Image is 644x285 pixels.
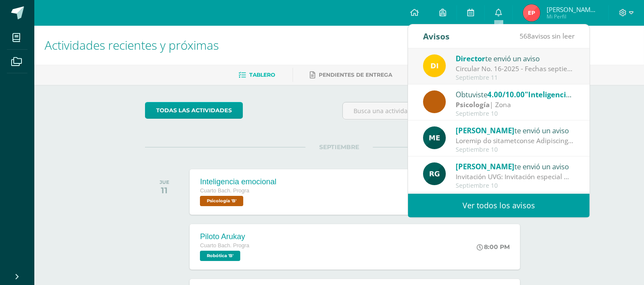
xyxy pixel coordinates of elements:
span: Actividades recientes y próximas [45,37,219,53]
div: | Zona [456,100,575,110]
div: Inteligencia emocional [200,177,276,186]
span: avisos sin leer [520,31,574,41]
span: Psicología 'B' [200,196,243,206]
div: Proceso de mejoramiento Psicología: Buenas tardes respetables padres de familia y estudiantes. Po... [456,136,575,146]
div: Septiembre 11 [456,74,575,81]
div: Avisos [423,24,450,48]
span: [PERSON_NAME] [PERSON_NAME] [PERSON_NAME] [547,5,598,14]
div: te envió un aviso [456,125,575,136]
div: te envió un aviso [456,53,575,64]
div: Piloto Arukay [200,232,249,241]
span: Robótica 'B' [200,251,240,261]
div: Septiembre 10 [456,110,575,117]
span: [PERSON_NAME] [456,126,514,135]
a: Pendientes de entrega [310,68,393,82]
span: 568 [520,31,531,41]
img: f0b35651ae50ff9c693c4cbd3f40c4bb.png [423,54,446,77]
div: te envió un aviso [456,161,575,172]
span: "Inteligencias múltiples parte 1" [525,90,640,99]
span: Pendientes de entrega [319,72,393,78]
strong: Psicología [456,100,490,109]
div: Septiembre 10 [456,182,575,189]
a: Ver todos los avisos [408,194,590,217]
span: Cuarto Bach. Progra [200,243,249,249]
div: Septiembre 10 [456,146,575,153]
span: Cuarto Bach. Progra [200,188,249,194]
img: 88845ed207c9c08fecdc93b6eb9ce784.png [523,4,540,21]
input: Busca una actividad próxima aquí... [343,102,533,119]
a: Tablero [239,68,275,82]
div: JUE [160,179,169,185]
div: 8:00 PM [477,243,510,251]
span: [PERSON_NAME] [456,162,514,171]
div: Circular No. 16-2025 - Fechas septiembre: Estimados padres de familia y/o encargados Compartimos ... [456,64,575,74]
span: Tablero [250,72,275,78]
div: Invitación UVG: Invitación especial ✨ El programa Mujeres en Ingeniería – Virtual de la Universid... [456,172,575,182]
a: todas las Actividades [145,102,243,119]
span: Mi Perfil [547,13,598,20]
span: Director [456,54,485,63]
span: 4.00/10.00 [487,90,525,99]
img: 24ef3269677dd7dd963c57b86ff4a022.png [423,162,446,185]
div: Obtuviste en [456,89,575,100]
div: 11 [160,185,169,195]
span: SEPTIEMBRE [305,143,373,151]
img: e5319dee200a4f57f0a5ff00aaca67bb.png [423,126,446,149]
